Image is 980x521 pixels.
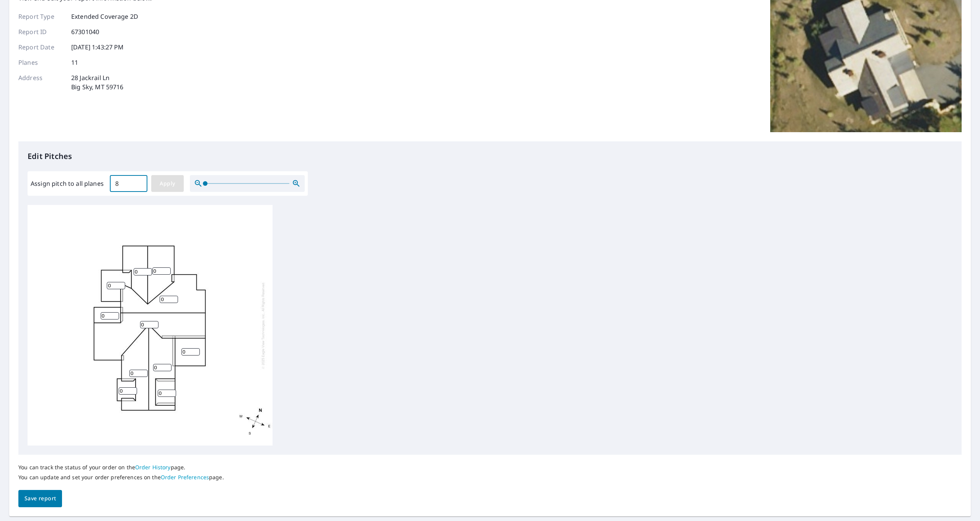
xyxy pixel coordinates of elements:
p: Address [18,73,64,92]
p: Edit Pitches [28,151,952,162]
p: 67301040 [71,27,99,36]
p: [DATE] 1:43:27 PM [71,43,124,52]
p: Planes [18,58,64,67]
p: 11 [71,58,78,67]
button: Save report [18,490,62,507]
a: Order Preferences [161,473,209,481]
p: You can update and set your order preferences on the page. [18,474,224,481]
input: 00.0 [110,173,147,194]
p: You can track the status of your order on the page. [18,464,224,471]
p: Extended Coverage 2D [71,12,138,21]
span: Apply [157,179,178,188]
span: Save report [24,494,56,503]
p: 28 Jackrail Ln Big Sky, MT 59716 [71,73,124,92]
p: Report ID [18,27,64,36]
label: Assign pitch to all planes [31,179,104,188]
a: Order History [135,464,171,471]
p: Report Type [18,12,64,21]
button: Apply [151,175,184,192]
p: Report Date [18,43,64,52]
